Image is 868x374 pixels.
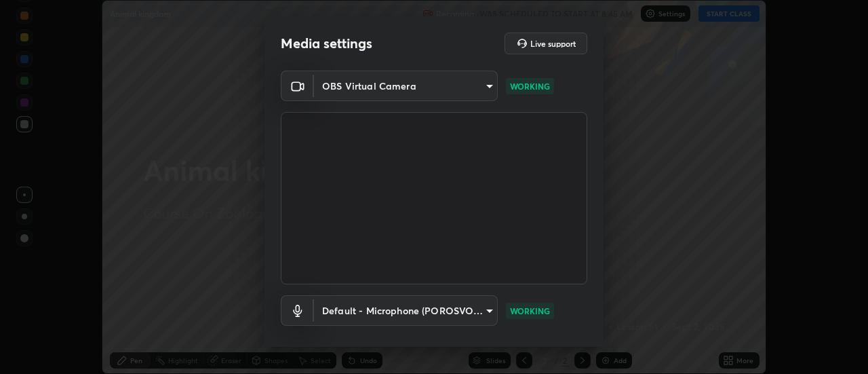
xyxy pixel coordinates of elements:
[314,71,498,101] div: OBS Virtual Camera
[281,35,372,52] h2: Media settings
[314,295,498,326] div: OBS Virtual Camera
[510,80,550,92] p: WORKING
[510,305,550,317] p: WORKING
[530,39,576,48] h5: Live support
